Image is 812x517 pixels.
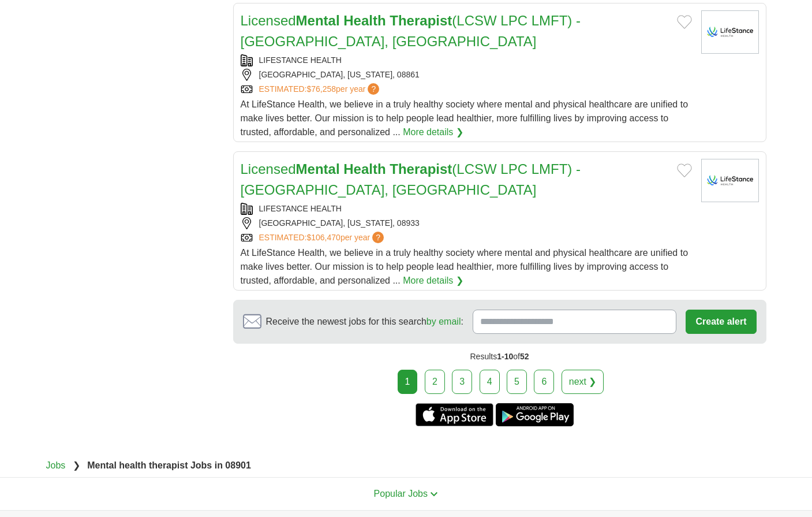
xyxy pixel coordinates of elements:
span: At LifeStance Health, we believe in a truly healthy society where mental and physical healthcare ... [241,99,688,137]
a: 5 [507,370,527,394]
a: 3 [452,370,472,394]
a: Jobs [46,460,66,470]
button: Create alert [686,310,756,334]
div: [GEOGRAPHIC_DATA], [US_STATE], 08933 [241,217,692,229]
strong: Mental [296,161,340,177]
span: At LifeStance Health, we believe in a truly healthy society where mental and physical healthcare ... [241,248,688,285]
button: Add to favorite jobs [677,163,692,177]
span: $106,470 [306,233,340,242]
a: 6 [534,370,554,394]
strong: Therapist [390,13,452,28]
span: ? [372,232,384,243]
span: 52 [520,352,529,361]
a: next ❯ [562,370,604,394]
a: LicensedMental Health Therapist(LCSW LPC LMFT) - [GEOGRAPHIC_DATA], [GEOGRAPHIC_DATA] [241,161,581,198]
span: Receive the newest jobs for this search : [266,315,463,329]
span: ❯ [73,460,80,470]
span: $76,258 [306,84,336,94]
a: More details ❯ [403,125,463,139]
strong: Mental [296,13,340,28]
a: Get the Android app [496,403,574,426]
a: More details ❯ [403,274,463,288]
a: Get the iPhone app [416,403,493,426]
strong: Therapist [390,161,452,177]
a: ESTIMATED:$76,258per year? [259,83,382,95]
button: Add to favorite jobs [677,15,692,29]
a: 4 [480,370,500,394]
strong: Health [343,161,386,177]
div: 1 [398,370,418,394]
a: LIFESTANCE HEALTH [259,55,342,65]
a: by email [426,317,461,326]
a: 2 [425,370,445,394]
strong: Mental health therapist Jobs in 08901 [87,460,251,470]
div: Results of [233,344,766,370]
span: 1-10 [497,352,513,361]
div: [GEOGRAPHIC_DATA], [US_STATE], 08861 [241,69,692,81]
span: ? [368,83,379,95]
img: LifeStance Health logo [701,159,759,202]
img: LifeStance Health logo [701,10,759,54]
strong: Health [343,13,386,28]
a: ESTIMATED:$106,470per year? [259,232,387,244]
span: Popular Jobs [374,489,428,499]
a: LIFESTANCE HEALTH [259,204,342,213]
a: LicensedMental Health Therapist(LCSW LPC LMFT) - [GEOGRAPHIC_DATA], [GEOGRAPHIC_DATA] [241,13,581,49]
img: toggle icon [430,492,438,497]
